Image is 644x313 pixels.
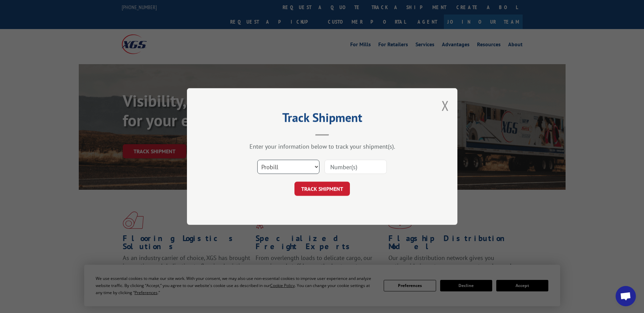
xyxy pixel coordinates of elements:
button: Close modal [442,97,449,114]
button: TRACK SHIPMENT [294,182,350,196]
input: Number(s) [325,160,387,174]
div: Open chat [616,286,636,306]
h2: Track Shipment [221,113,424,126]
div: Enter your information below to track your shipment(s). [221,142,424,150]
